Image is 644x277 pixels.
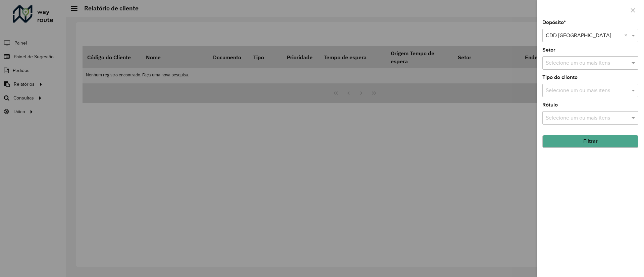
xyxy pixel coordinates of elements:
[542,73,578,81] label: Tipo de cliente
[542,18,566,26] label: Depósito
[624,31,630,40] span: Clear all
[542,135,638,148] button: Filtrar
[542,101,558,109] label: Rótulo
[542,46,555,54] label: Setor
